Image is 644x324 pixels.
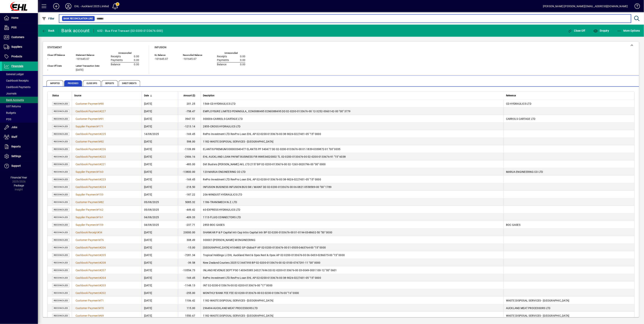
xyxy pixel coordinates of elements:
span: # [97,125,99,128]
td: [DATE] [142,115,178,123]
span: Payments [111,59,123,62]
span: # [97,231,99,234]
span: Bank Reconciliation Line [64,17,93,20]
span: 206 [203,193,208,196]
span: Cashbook Payment [76,132,99,136]
span: Staff [11,135,17,138]
td: -1213.14 [178,123,201,130]
span: - [208,193,208,196]
span: Cashbook Payment [76,163,99,166]
a: Suppliers [2,42,38,52]
span: 82 [101,201,104,204]
td: [DATE] [142,176,178,183]
span: # [99,102,101,105]
a: Bank Accounts [2,97,38,103]
button: Add [50,3,62,10]
span: ELANTIS PREMIUM 000000340477 ELANTIS PF 340477 DD 02-0200-0133676-00 01-1839-0339872-01 "00" 0035 [203,148,341,151]
td: -13800.00 [178,168,201,176]
span: # [99,110,101,113]
a: Cashbook Payment#203 [74,283,107,287]
span: Cashbook Payment [76,269,99,272]
span: # [99,291,101,294]
span: Cashbook Payment [76,185,99,188]
span: Statement Balance [76,54,99,56]
span: General Ledger [4,73,24,76]
span: Receipts [217,55,227,58]
span: Reconciled [54,163,68,166]
span: Reconciled [54,133,68,135]
span: Reconciled [54,193,68,196]
span: Customer Payment [76,201,99,204]
span: 123 [203,170,208,173]
span: CARROLS CARTAGE LTD [506,117,536,120]
span: 153 [99,193,103,196]
span: Supplier Payment [76,216,97,219]
span: FLUID CONNECTORS LTD [210,216,241,219]
span: - [209,201,210,204]
span: EMPLOYSURE LIMITED PENINSULA_ ECN0088495 ECN0088495 DD 02-0200-0133676-00 12-3252-0060142-00 "00"... [203,110,351,113]
span: 162 [99,208,103,211]
div: [PERSON_NAME] [PERSON_NAME][EMAIL_ADDRESS][DOMAIN_NAME] [543,3,628,9]
button: Filter [41,15,55,22]
label: Unreconciled [118,52,132,54]
span: Cashbook Payment [76,155,99,158]
span: 0.00 [240,55,245,58]
a: Cashbook Payment#207 [74,268,107,272]
div: Source [74,93,139,98]
a: Customer Payment#71 [74,298,105,303]
span: # [99,117,101,120]
td: -169.45 [178,130,201,138]
span: Financial Year [11,176,27,179]
a: Cashbook Receipts [2,77,38,84]
span: 1182 [203,140,209,143]
span: # [99,299,101,302]
span: Reconciled [54,148,68,150]
td: -758.47 [178,107,201,115]
span: Jobs [11,126,17,129]
div: Date [144,93,176,98]
span: Cashbook Payment [76,276,99,279]
span: Reconciled [54,171,68,173]
span: - [208,170,208,173]
span: # [99,269,101,272]
span: Supplier Payment [76,193,97,196]
span: Status [52,93,59,98]
span: CD HYDRAULICS LTD [506,102,531,105]
span: Products [11,55,22,58]
span: More Options [617,29,640,32]
button: Close Off [567,27,586,34]
span: POS [11,26,16,29]
span: Supplier Payment [76,208,97,211]
a: Customer Payment#90 [74,102,105,106]
span: 223 [101,178,106,181]
span: 91 [101,117,104,120]
a: Customer Payment#82 [74,200,105,204]
span: # [99,148,101,151]
button: Enquiry [592,27,610,34]
span: 205 [101,254,106,257]
span: 224 [101,185,106,188]
span: CROSS HYDRAULICS LTD [210,125,241,128]
span: -101645.07 [76,58,89,61]
span: Reports [11,145,21,148]
a: Cashbook Payment#206 [74,245,107,250]
span: Customer Payment [76,238,99,241]
span: 71 [101,299,104,302]
span: Cashbook Payment [76,110,99,113]
a: Customer Payment#69 [74,314,105,318]
span: # [99,284,101,287]
span: # [97,193,99,196]
span: Budgets [4,111,16,114]
span: Journals [4,92,16,95]
span: Cashbook Payment [76,246,99,249]
span: Bank Accounts [4,98,24,101]
span: # [99,185,101,188]
span: Reconciled [54,125,68,128]
span: [DATE] [76,69,83,72]
td: [DATE] [142,160,178,168]
a: Cashbook Payment#202 [74,291,107,295]
td: [DATE] [142,138,178,145]
a: Settings [2,152,38,161]
span: 1113 [203,216,209,219]
span: POS [4,118,11,121]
